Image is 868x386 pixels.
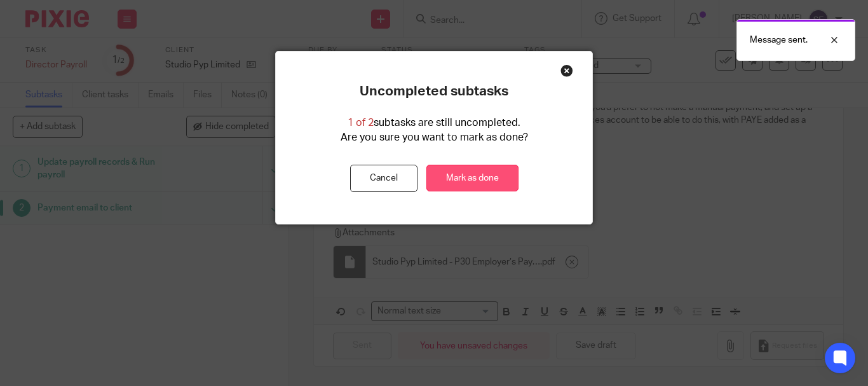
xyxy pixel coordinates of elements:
span: 1 of 2 [348,118,374,128]
p: Are you sure you want to mark as done? [341,130,528,145]
p: Message sent. [750,34,808,46]
a: Mark as done [426,165,519,192]
button: Cancel [350,165,417,192]
p: Uncompleted subtasks [360,83,508,100]
div: Close this dialog window [560,64,573,77]
p: subtasks are still uncompleted. [348,116,520,130]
